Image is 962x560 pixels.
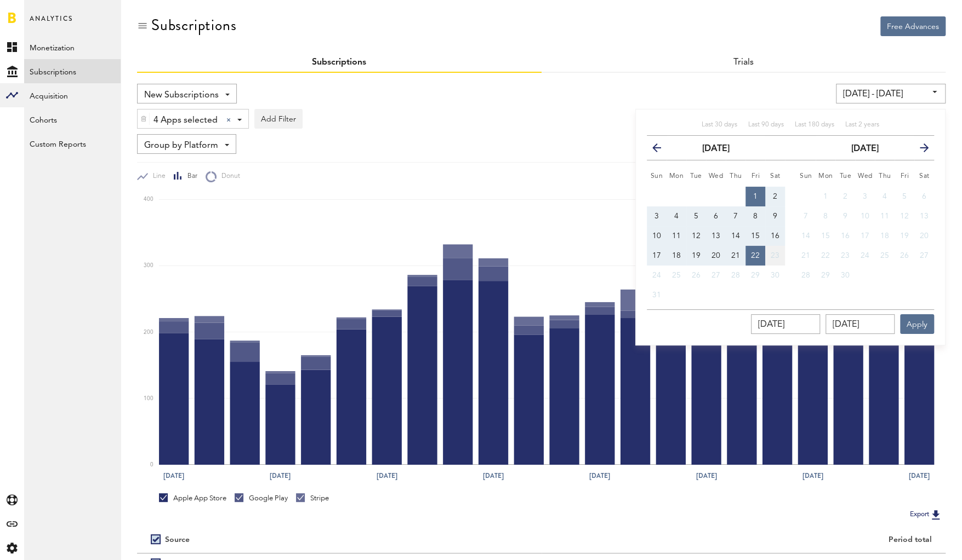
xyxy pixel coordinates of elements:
[771,252,779,259] span: 23
[652,272,661,279] span: 24
[153,111,218,130] span: 4 Apps selected
[745,246,765,265] button: 22
[647,265,667,285] button: 24
[652,252,661,259] span: 17
[875,206,895,226] button: 11
[801,232,810,240] span: 14
[855,226,875,246] button: 17
[835,226,855,246] button: 16
[706,226,726,246] button: 13
[714,212,718,220] span: 6
[880,232,889,240] span: 18
[745,187,765,206] button: 1
[900,212,909,220] span: 12
[895,187,914,206] button: 5
[686,206,706,226] button: 5
[674,212,679,220] span: 4
[483,471,504,481] text: [DATE]
[765,246,785,265] button: 23
[875,226,895,246] button: 18
[835,265,855,285] button: 30
[914,206,934,226] button: 13
[140,115,147,123] img: trash_awesome_blue.svg
[667,206,686,226] button: 4
[855,246,875,265] button: 24
[765,206,785,226] button: 9
[696,471,716,481] text: [DATE]
[839,173,851,180] small: Tuesday
[692,232,701,240] span: 12
[919,173,930,180] small: Saturday
[748,122,784,128] span: Last 90 days
[150,462,153,467] text: 0
[920,252,929,259] span: 27
[773,193,777,200] span: 2
[217,172,240,181] span: Donut
[753,212,758,220] span: 8
[841,232,850,240] span: 16
[801,252,810,259] span: 21
[909,471,930,481] text: [DATE]
[144,136,218,155] span: Group by Platform
[804,212,808,220] span: 7
[895,206,914,226] button: 12
[254,109,303,129] button: Add Filter
[855,187,875,206] button: 3
[183,172,197,181] span: Bar
[880,212,889,220] span: 11
[706,206,726,226] button: 6
[751,173,760,180] small: Friday
[816,206,835,226] button: 8
[24,59,121,83] a: Subscriptions
[920,212,929,220] span: 13
[765,265,785,285] button: 30
[148,172,166,181] span: Line
[900,252,909,259] span: 26
[751,232,760,240] span: 15
[144,396,153,401] text: 100
[821,232,830,240] span: 15
[144,197,153,202] text: 400
[895,246,914,265] button: 26
[929,508,942,521] img: Export
[796,226,816,246] button: 14
[23,8,62,18] span: Support
[843,212,847,220] span: 9
[667,265,686,285] button: 25
[843,193,847,200] span: 2
[270,471,291,481] text: [DATE]
[731,272,740,279] span: 28
[709,173,724,180] small: Wednesday
[858,173,873,180] small: Wednesday
[726,265,745,285] button: 28
[672,232,681,240] span: 11
[726,226,745,246] button: 14
[861,212,869,220] span: 10
[711,232,720,240] span: 13
[226,118,231,122] div: Clear
[24,131,121,155] a: Custom Reports
[692,272,701,279] span: 26
[753,193,758,200] span: 1
[745,265,765,285] button: 29
[879,173,891,180] small: Thursday
[826,314,895,334] input: __/__/____
[823,212,828,220] span: 8
[589,471,610,481] text: [DATE]
[702,145,730,153] strong: [DATE]
[144,86,219,105] span: New Subscriptions
[731,232,740,240] span: 14
[895,226,914,246] button: 19
[24,35,121,59] a: Monetization
[771,232,779,240] span: 16
[745,226,765,246] button: 15
[796,265,816,285] button: 28
[914,246,934,265] button: 27
[823,193,828,200] span: 1
[771,272,779,279] span: 30
[821,252,830,259] span: 22
[801,272,810,279] span: 28
[875,246,895,265] button: 25
[835,206,855,226] button: 9
[165,535,190,545] div: Source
